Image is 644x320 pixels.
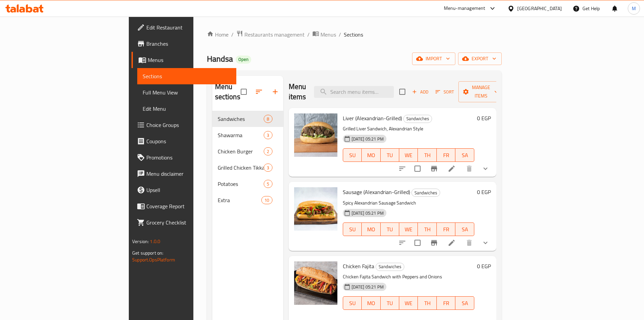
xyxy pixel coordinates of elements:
[632,5,636,12] span: M
[143,88,231,97] span: Full Menu View
[394,161,410,177] button: sort-choices
[212,127,283,143] div: Shawarma3
[218,164,264,172] span: Grilled Chicken Tikka
[399,296,418,310] button: WE
[132,182,236,198] a: Upsell
[458,225,471,234] span: SA
[264,165,272,171] span: 3
[431,87,458,97] span: Sort items
[143,105,231,113] span: Edit Menu
[349,210,386,216] span: [DATE] 05:21 PM
[381,296,399,310] button: TU
[212,159,283,176] div: Grilled Chicken Tikka3
[218,196,262,204] div: Extra
[218,131,264,139] span: Shawarma
[349,284,386,290] span: [DATE] 05:21 PM
[477,113,491,123] h6: 0 EGP
[264,116,272,122] span: 8
[261,196,272,204] div: items
[364,150,378,160] span: MO
[294,113,337,157] img: Liver (Alexandrian-Grilled)
[132,133,236,149] a: Coupons
[437,296,455,310] button: FR
[307,30,310,39] li: /
[132,166,236,182] a: Menu disclaimer
[394,235,410,251] button: sort-choices
[364,298,378,308] span: MO
[349,136,386,142] span: [DATE] 05:21 PM
[418,296,436,310] button: TH
[448,165,456,173] a: Edit menu item
[421,225,434,234] span: TH
[218,147,264,155] div: Chicken Burger
[458,298,471,308] span: SA
[458,150,471,160] span: SA
[383,225,397,234] span: TU
[236,56,251,64] div: Open
[346,150,359,160] span: SU
[421,298,434,308] span: TH
[146,137,231,145] span: Coupons
[477,235,494,251] button: show more
[343,296,362,310] button: SU
[339,30,341,39] li: /
[364,225,378,234] span: MO
[517,5,562,12] div: [GEOGRAPHIC_DATA]
[146,186,231,194] span: Upsell
[294,261,337,305] img: Chicken Fajita
[343,273,474,281] p: Chicken Fajita Sandwich with Peppers and Onions
[132,19,236,36] a: Edit Restaurant
[458,81,504,102] button: Manage items
[343,125,474,133] p: Grilled Liver Sandwich, Alexandrian Style
[434,87,456,97] button: Sort
[132,36,236,52] a: Branches
[146,121,231,129] span: Choice Groups
[146,153,231,162] span: Promotions
[267,84,283,100] button: Add section
[412,189,440,197] span: Sandwiches
[362,148,380,162] button: MO
[218,180,264,188] span: Potatoes
[343,113,402,123] span: Liver (Alexandrian-Grilled)
[344,30,363,39] span: Sections
[132,237,149,246] span: Version:
[132,198,236,214] a: Coverage Report
[343,261,374,271] span: Chicken Fajita
[376,263,404,271] div: Sandwiches
[132,214,236,231] a: Grocery Checklist
[437,148,455,162] button: FR
[448,239,456,247] a: Edit menu item
[402,298,415,308] span: WE
[412,52,455,65] button: import
[418,148,436,162] button: TH
[146,23,231,31] span: Edit Restaurant
[264,148,272,155] span: 2
[402,150,415,160] span: WE
[264,181,272,187] span: 5
[461,161,477,177] button: delete
[461,235,477,251] button: delete
[402,225,415,234] span: WE
[343,148,362,162] button: SU
[439,225,453,234] span: FR
[262,197,272,204] span: 10
[132,249,163,257] span: Get support on:
[146,202,231,210] span: Coverage Report
[418,55,450,63] span: import
[343,199,474,207] p: Spicy Alexandrian Sausage Sandwich
[399,148,418,162] button: WE
[218,115,264,123] div: Sandwiches
[481,165,490,173] svg: Show Choices
[212,111,283,127] div: Sandwiches8
[403,115,432,123] div: Sandwiches
[264,164,272,172] div: items
[381,148,399,162] button: TU
[251,84,267,100] span: Sort sections
[409,87,431,97] span: Add item
[463,55,496,63] span: export
[264,132,272,138] span: 3
[148,56,231,64] span: Menus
